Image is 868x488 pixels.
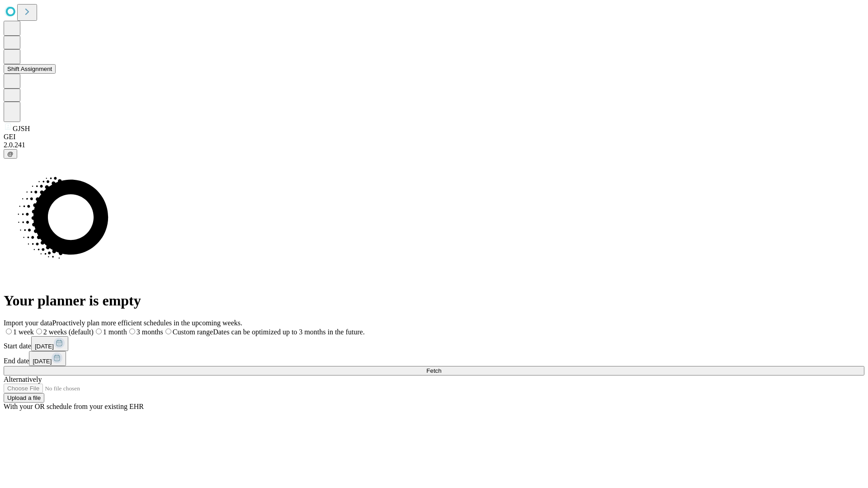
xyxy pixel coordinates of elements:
[36,328,42,334] input: 2 weeks (default)
[33,358,52,365] span: [DATE]
[129,328,135,334] input: 3 months
[173,328,213,336] span: Custom range
[4,133,864,141] div: GEI
[137,328,163,336] span: 3 months
[13,125,30,132] span: GJSH
[103,328,127,336] span: 1 month
[213,328,364,336] span: Dates can be optimized up to 3 months in the future.
[31,336,68,351] button: [DATE]
[4,292,864,309] h1: Your planner is empty
[4,319,52,327] span: Import your data
[4,403,144,410] span: With your OR schedule from your existing EHR
[165,328,171,334] input: Custom rangeDates can be optimized up to 3 months in the future.
[7,150,14,157] span: @
[4,64,56,74] button: Shift Assignment
[426,367,441,374] span: Fetch
[4,375,42,383] span: Alternatively
[96,328,102,334] input: 1 month
[35,343,54,350] span: [DATE]
[52,319,242,327] span: Proactively plan more efficient schedules in the upcoming weeks.
[4,141,864,149] div: 2.0.241
[4,336,864,351] div: Start date
[13,328,34,336] span: 1 week
[43,328,94,336] span: 2 weeks (default)
[4,149,17,159] button: @
[29,351,66,366] button: [DATE]
[4,351,864,366] div: End date
[6,328,12,334] input: 1 week
[4,366,864,375] button: Fetch
[4,393,44,403] button: Upload a file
